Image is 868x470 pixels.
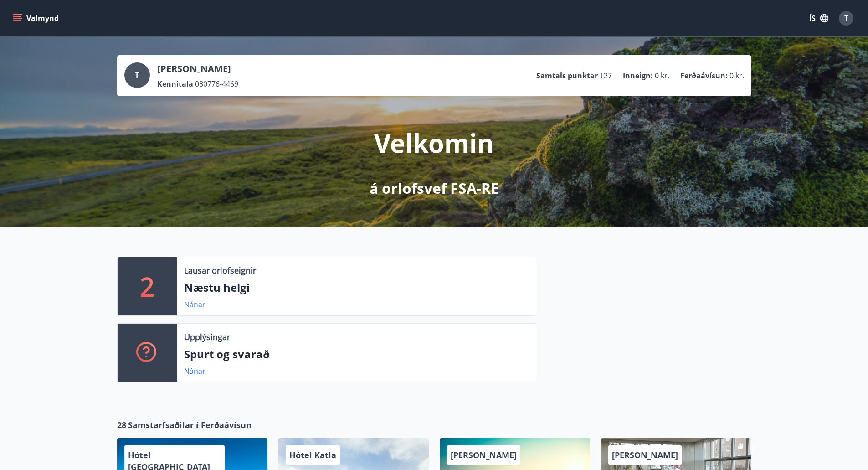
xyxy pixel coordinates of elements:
[451,449,517,460] span: [PERSON_NAME]
[184,280,529,295] p: Næstu helgi
[370,178,499,198] p: á orlofsvef FSA-RE
[655,71,669,81] span: 0 kr.
[612,449,678,460] span: [PERSON_NAME]
[195,79,238,89] span: 080776-4469
[184,300,205,310] a: Nánar
[680,71,728,81] p: Ferðaávísun :
[184,331,230,343] p: Upplýsingar
[11,10,62,26] button: menu
[804,10,833,26] button: ÍS
[157,79,193,89] p: Kennitala
[289,449,336,460] span: Hótel Katla
[128,419,252,431] span: Samstarfsaðilar í Ferðaávísun
[157,62,238,75] p: [PERSON_NAME]
[623,71,653,81] p: Inneign :
[135,70,139,80] span: T
[729,71,744,81] span: 0 kr.
[184,366,205,376] a: Nánar
[184,346,529,362] p: Spurt og svarað
[184,264,256,276] p: Lausar orlofseignir
[844,13,848,23] span: T
[600,71,612,81] span: 127
[374,125,494,160] p: Velkomin
[835,7,857,29] button: T
[536,71,598,81] p: Samtals punktar
[117,419,126,431] span: 28
[140,269,154,304] p: 2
